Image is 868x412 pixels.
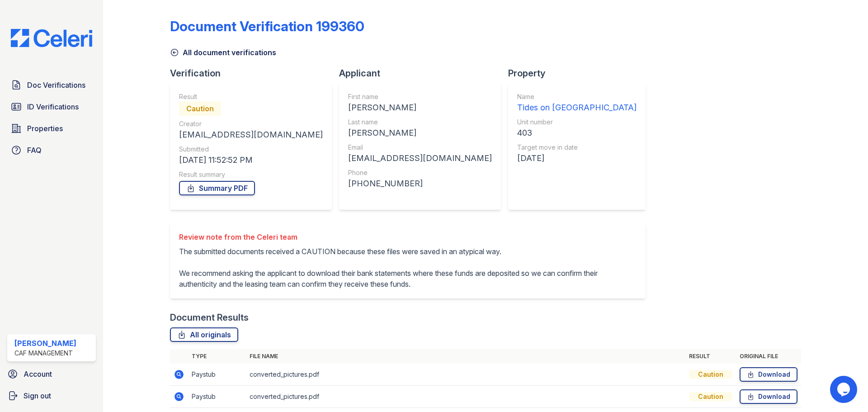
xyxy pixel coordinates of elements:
div: Caution [179,101,221,116]
div: [EMAIL_ADDRESS][DOMAIN_NAME] [179,128,323,141]
img: CE_Logo_Blue-a8612792a0a2168367f1c8372b55b34899dd931a85d93a1a3d3e32e68fde9ad4.png [4,29,99,47]
td: Paystub [188,364,246,386]
a: Download [740,389,797,404]
div: Result summary [179,170,323,179]
span: Doc Verifications [27,80,85,90]
a: Name Tides on [GEOGRAPHIC_DATA] [517,92,637,114]
a: Download [740,367,797,382]
div: Document Results [170,311,249,324]
div: Email [348,143,492,152]
td: Paystub [188,386,246,408]
div: Target move in date [517,143,637,152]
div: Review note from the Celeri team [179,232,637,242]
span: Properties [27,123,63,134]
div: Applicant [339,67,508,80]
td: converted_pictures.pdf [246,364,685,386]
div: [EMAIL_ADDRESS][DOMAIN_NAME] [348,152,492,165]
span: ID Verifications [27,101,79,112]
th: File name [246,349,685,364]
p: The submitted documents received a CAUTION because these files were saved in an atypical way. We ... [179,246,637,289]
div: [PHONE_NUMBER] [348,177,492,190]
th: Original file [736,349,801,364]
a: All originals [170,327,238,342]
th: Result [685,349,736,364]
a: ID Verifications [7,98,96,116]
div: [DATE] 11:52:52 PM [179,154,323,166]
div: [PERSON_NAME] [348,127,492,139]
div: Document Verification 199360 [170,18,364,34]
div: Caution [689,392,732,401]
div: Tides on [GEOGRAPHIC_DATA] [517,101,637,114]
iframe: chat widget [830,376,859,403]
div: Property [508,67,653,80]
div: Result [179,92,323,101]
div: CAF Management [14,349,76,358]
div: Creator [179,119,323,128]
div: [DATE] [517,152,637,165]
div: Caution [689,370,732,379]
div: [PERSON_NAME] [14,338,76,349]
a: FAQ [7,141,96,159]
a: Doc Verifications [7,76,96,94]
div: Name [517,92,637,101]
div: Unit number [517,118,637,127]
a: Properties [7,119,96,137]
a: Sign out [4,387,99,405]
div: Verification [170,67,339,80]
div: First name [348,92,492,101]
div: 403 [517,127,637,139]
span: FAQ [27,145,42,156]
span: Account [24,369,52,379]
span: Sign out [24,390,51,401]
a: Summary PDF [179,181,255,195]
a: Account [4,365,99,383]
div: Last name [348,118,492,127]
a: All document verifications [170,47,276,58]
div: [PERSON_NAME] [348,101,492,114]
div: Phone [348,168,492,177]
td: converted_pictures.pdf [246,386,685,408]
div: Submitted [179,145,323,154]
th: Type [188,349,246,364]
